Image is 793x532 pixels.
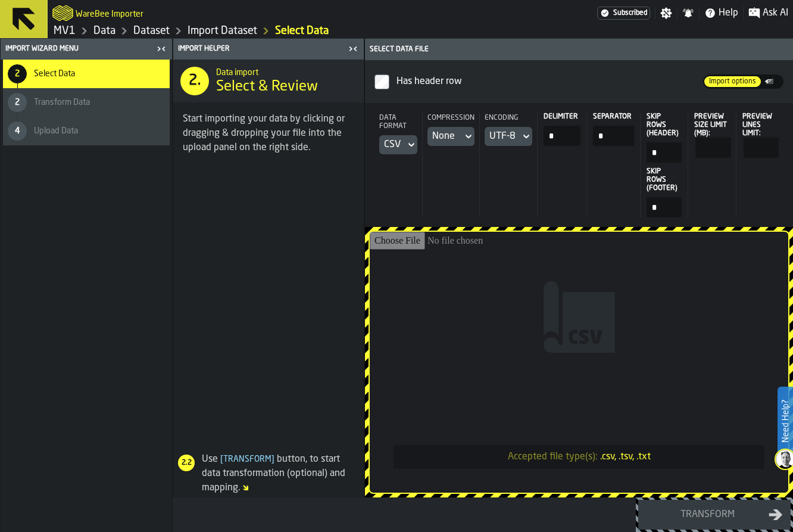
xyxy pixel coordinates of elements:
[763,6,788,20] span: Ask AI
[704,76,761,87] div: thumb
[647,113,679,138] span: Skip Rows (header)
[678,7,699,19] label: button-toggle-Notifications
[173,452,359,495] div: Use button, to start data transformation (optional) and mapping.
[173,60,364,102] div: title-Select & Review
[593,113,632,121] span: Separator
[379,113,417,154] div: Data formatDropdownMenuValue-CSV
[34,69,75,79] span: Select Data
[370,232,788,493] input: Accepted file type(s):.csv, .tsv, .txt
[345,42,361,56] label: button-toggle-Close me
[133,24,170,38] a: link-to-/wh/i/3ccf57d1-1e0c-4a81-a3bb-c2011c5f0d50/data/datasets/
[694,113,727,137] span: Preview Size Limit (MB):
[216,66,354,77] h2: Sub Title
[645,167,683,217] label: input-value-Skip Rows (footer)
[744,138,779,158] input: react-aria5402672162-:r2r: react-aria5402672162-:r2r:
[176,45,345,53] div: Import Helper
[216,77,318,97] span: Select & Review
[542,113,582,146] label: input-value-Delimiter
[365,39,793,60] header: Select data file
[218,455,277,463] span: Transform
[762,74,783,89] label: button-switch-multi-
[647,167,679,192] span: Skip Rows (footer)
[427,113,474,127] div: Compression
[432,129,458,144] div: DropdownMenuValue-NO
[3,60,170,88] li: menu Select Data
[719,6,738,20] span: Help
[1,39,172,60] header: Import Wizard Menu
[367,45,791,54] div: Select data file
[34,126,78,136] span: Upload Data
[597,7,650,20] div: Menu Subscription
[693,113,730,158] label: react-aria5402672162-:r2p:
[638,500,791,530] button: button-Transform
[52,2,73,24] a: logo-header
[655,7,677,19] label: button-toggle-Settings
[374,70,703,94] label: InputCheckbox-label-react-aria5402672162-:r2f:
[3,45,153,53] div: Import Wizard Menu
[8,122,27,141] div: 4
[485,113,532,127] div: Encoding
[3,117,170,145] li: menu Upload Data
[646,508,769,522] div: Transform
[779,388,792,455] label: Need Help?
[188,24,257,38] a: link-to-/wh/i/3ccf57d1-1e0c-4a81-a3bb-c2011c5f0d50/import/dataset/
[394,72,701,91] div: InputCheckbox-react-aria5402672162-:r2f:
[544,126,580,146] input: input-value-Delimiter input-value-Delimiter
[8,93,27,112] div: 2
[763,76,782,88] div: thumb
[613,9,647,17] span: Subscribed
[374,74,389,89] input: InputCheckbox-label-react-aria5402672162-:r2f:
[93,24,115,38] a: link-to-/wh/i/3ccf57d1-1e0c-4a81-a3bb-c2011c5f0d50/data
[379,113,417,135] div: Data format
[647,197,682,217] input: input-value-Skip Rows (footer) input-value-Skip Rows (footer)
[3,88,170,117] li: menu Transform Data
[645,113,683,163] label: input-value-Skip Rows (header)
[52,24,420,38] nav: Breadcrumb
[173,39,364,60] header: Import Helper
[384,138,401,152] div: DropdownMenuValue-CSV
[703,75,762,88] label: button-switch-multi-Import options
[275,24,329,38] a: link-to-/wh/i/3ccf57d1-1e0c-4a81-a3bb-c2011c5f0d50/import/dataset/
[34,98,90,107] span: Transform Data
[593,126,634,146] input: input-value-Separator input-value-Separator
[153,42,170,56] label: button-toggle-Close me
[271,455,274,463] span: ]
[427,113,474,146] div: CompressionDropdownMenuValue-NO
[76,7,143,19] h2: Sub Title
[183,112,354,155] div: Start importing your data by clicking or dragging & dropping your file into the upload panel on t...
[597,7,650,20] a: link-to-/wh/i/3ccf57d1-1e0c-4a81-a3bb-c2011c5f0d50/settings/billing
[742,113,772,137] span: Preview Lines Limit:
[180,67,209,95] div: 2.
[704,76,761,87] span: Import options
[544,113,578,121] span: Delimiter
[54,24,76,38] a: link-to-/wh/i/3ccf57d1-1e0c-4a81-a3bb-c2011c5f0d50
[220,455,223,463] span: [
[700,6,743,20] label: button-toggle-Help
[741,113,779,158] label: react-aria5402672162-:r2r:
[489,129,516,144] div: DropdownMenuValue-UTF_8
[485,113,532,146] div: EncodingDropdownMenuValue-UTF_8
[592,113,635,146] label: input-value-Separator
[8,64,27,83] div: 2
[744,6,793,20] label: button-toggle-Ask AI
[695,138,730,158] input: react-aria5402672162-:r2p: react-aria5402672162-:r2p:
[647,142,682,163] input: input-value-Skip Rows (header) input-value-Skip Rows (header)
